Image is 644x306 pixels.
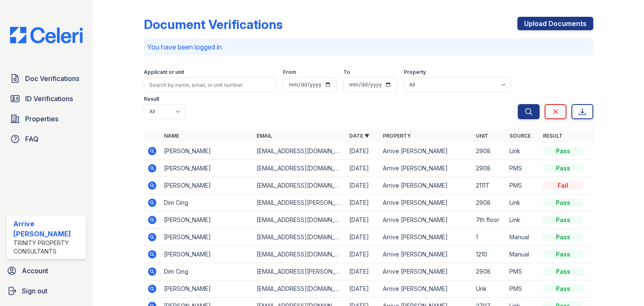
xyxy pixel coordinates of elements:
div: Pass [543,216,583,224]
a: Name [164,133,179,139]
td: Dim Cing [161,263,253,280]
span: FAQ [25,134,39,144]
td: [EMAIL_ADDRESS][DOMAIN_NAME] [253,143,346,160]
td: [DATE] [346,212,379,229]
span: Sign out [22,286,47,296]
td: [EMAIL_ADDRESS][PERSON_NAME][DOMAIN_NAME] [253,194,346,212]
a: Property [383,133,411,139]
td: Arrive [PERSON_NAME] [379,246,472,263]
a: Account [3,262,89,279]
td: [EMAIL_ADDRESS][DOMAIN_NAME] [253,160,346,177]
span: Account [22,266,48,276]
a: Result [543,133,563,139]
div: Trinity Property Consultants [13,239,83,256]
label: Property [404,69,426,76]
td: Arrive [PERSON_NAME] [379,194,472,212]
td: 2908 [473,194,506,212]
td: [PERSON_NAME] [161,280,253,298]
td: Manual [506,246,540,263]
p: You have been logged in [147,42,590,52]
td: PMS [506,160,540,177]
label: From [283,69,296,76]
a: Source [509,133,531,139]
td: [DATE] [346,143,379,160]
div: Pass [543,199,583,207]
a: FAQ [7,131,86,147]
label: Applicant or unit [144,69,184,76]
td: 1210 [473,246,506,263]
a: Sign out [3,282,89,299]
td: [PERSON_NAME] [161,229,253,246]
td: [DATE] [346,160,379,177]
td: Arrive [PERSON_NAME] [379,212,472,229]
img: CE_Logo_Blue-a8612792a0a2168367f1c8372b55b34899dd931a85d93a1a3d3e32e68fde9ad4.png [3,27,89,43]
a: Email [257,133,272,139]
td: [DATE] [346,246,379,263]
div: Document Verifications [144,17,283,32]
td: Link [506,194,540,212]
td: 2908 [473,263,506,280]
div: Pass [543,267,583,276]
td: [EMAIL_ADDRESS][DOMAIN_NAME] [253,246,346,263]
div: Pass [543,164,583,173]
td: 1 [473,229,506,246]
td: [DATE] [346,263,379,280]
td: Arrive [PERSON_NAME] [379,177,472,194]
td: 2908 [473,143,506,160]
a: Date ▼ [349,133,369,139]
a: Upload Documents [517,17,593,30]
span: Properties [25,114,58,124]
input: Search by name, email, or unit number [144,77,276,92]
label: Result [144,96,159,102]
div: Arrive [PERSON_NAME] [13,219,83,239]
td: Unk [473,280,506,298]
span: Doc Verifications [25,73,79,84]
label: To [343,69,350,76]
div: Pass [543,147,583,155]
a: Unit [476,133,488,139]
td: [DATE] [346,229,379,246]
td: Arrive [PERSON_NAME] [379,143,472,160]
div: Pass [543,285,583,293]
div: Pass [543,233,583,241]
td: 7th floor [473,212,506,229]
td: [EMAIL_ADDRESS][DOMAIN_NAME] [253,280,346,298]
td: Arrive [PERSON_NAME] [379,263,472,280]
td: PMS [506,177,540,194]
div: Pass [543,250,583,259]
div: Fail [543,181,583,190]
td: Arrive [PERSON_NAME] [379,160,472,177]
td: Dim Cing [161,194,253,212]
td: [EMAIL_ADDRESS][DOMAIN_NAME] [253,229,346,246]
td: [EMAIL_ADDRESS][PERSON_NAME][DOMAIN_NAME] [253,263,346,280]
td: [PERSON_NAME] [161,143,253,160]
td: [EMAIL_ADDRESS][DOMAIN_NAME] [253,212,346,229]
td: [PERSON_NAME] [161,160,253,177]
td: Link [506,212,540,229]
a: ID Verifications [7,90,86,107]
td: [PERSON_NAME] [161,212,253,229]
td: [PERSON_NAME] [161,246,253,263]
td: [PERSON_NAME] [161,177,253,194]
td: Arrive [PERSON_NAME] [379,229,472,246]
td: PMS [506,263,540,280]
td: PMS [506,280,540,298]
td: [EMAIL_ADDRESS][DOMAIN_NAME] [253,177,346,194]
td: Manual [506,229,540,246]
span: ID Verifications [25,94,73,104]
a: Properties [7,110,86,127]
td: 2908 [473,160,506,177]
td: [DATE] [346,177,379,194]
td: [DATE] [346,280,379,298]
td: [DATE] [346,194,379,212]
a: Doc Verifications [7,70,86,87]
td: Arrive [PERSON_NAME] [379,280,472,298]
td: Link [506,143,540,160]
td: 2111T [473,177,506,194]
